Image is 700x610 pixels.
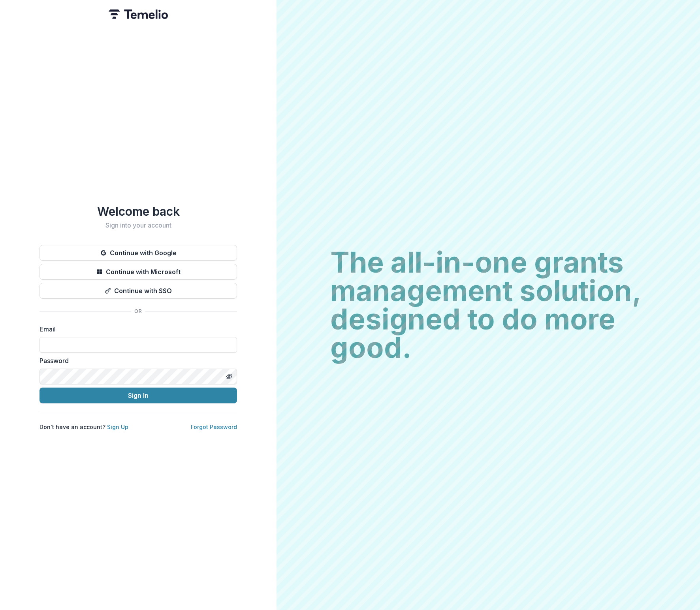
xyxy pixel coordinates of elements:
[107,424,128,430] a: Sign Up
[40,204,237,218] h1: Welcome back
[40,222,237,229] h2: Sign into your account
[40,264,237,280] button: Continue with Microsoft
[40,388,237,403] button: Sign In
[40,423,128,431] p: Don't have an account?
[40,245,237,261] button: Continue with Google
[40,356,232,365] label: Password
[40,324,232,334] label: Email
[109,9,168,19] img: Temelio
[40,283,237,299] button: Continue with SSO
[223,370,235,383] button: Toggle password visibility
[191,424,237,430] a: Forgot Password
